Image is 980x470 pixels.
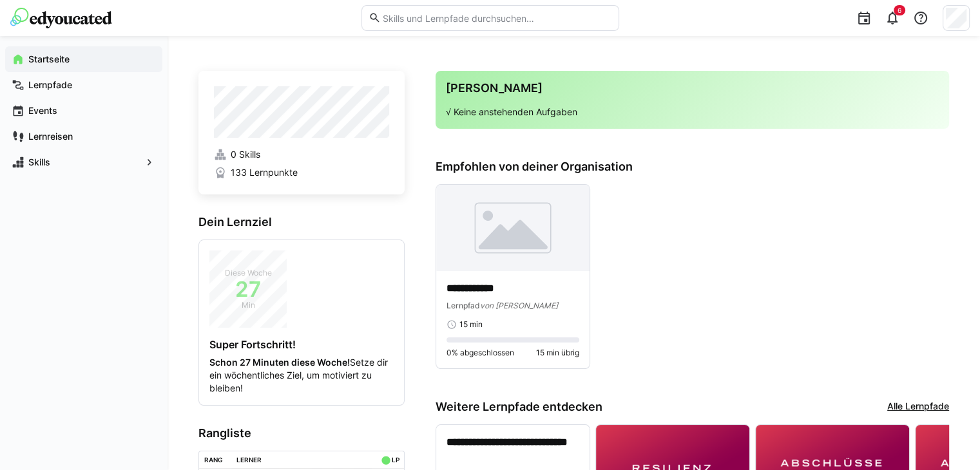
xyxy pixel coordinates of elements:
[209,356,394,395] p: Setze dir ein wöchentliches Ziel, um motiviert zu bleiben!
[447,348,514,358] span: 0% abgeschlossen
[436,160,949,174] h3: Empfohlen von deiner Organisation
[898,6,901,14] span: 6
[198,426,405,440] h3: Rangliste
[536,348,579,358] span: 15 min übrig
[436,185,590,271] img: image
[447,301,480,310] span: Lernpfad
[209,357,350,368] strong: Schon 27 Minuten diese Woche!
[436,400,602,414] h3: Weitere Lernpfade entdecken
[381,12,611,24] input: Skills und Lernpfade durchsuchen…
[391,456,399,464] div: LP
[480,301,558,310] span: von [PERSON_NAME]
[446,106,939,118] p: √ Keine anstehenden Aufgaben
[204,456,223,464] div: Rang
[887,400,949,414] a: Alle Lernpfade
[214,148,389,161] a: 0 Skills
[236,456,262,464] div: Lerner
[231,166,298,179] span: 133 Lernpunkte
[446,81,939,95] h3: [PERSON_NAME]
[231,148,260,161] span: 0 Skills
[459,319,483,330] span: 15 min
[198,215,405,229] h3: Dein Lernziel
[209,338,394,351] h4: Super Fortschritt!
